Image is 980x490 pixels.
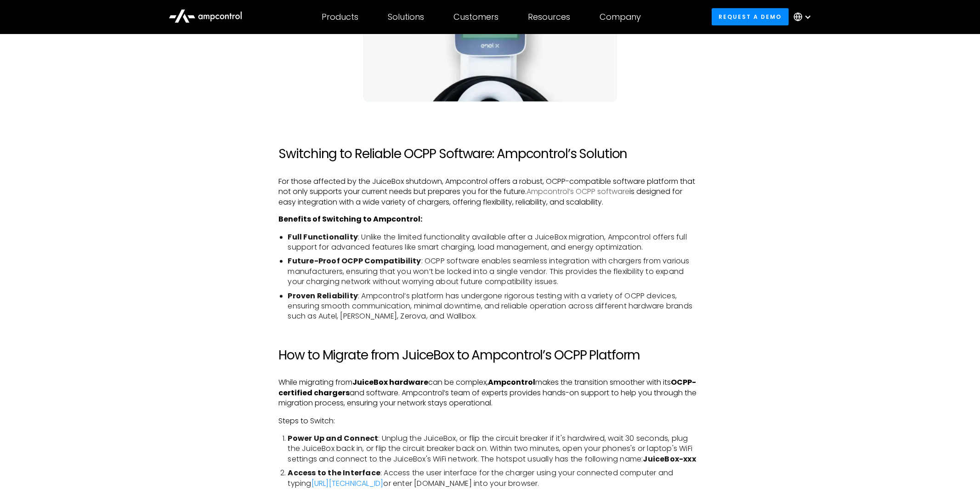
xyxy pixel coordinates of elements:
div: Solutions [388,12,424,22]
div: Company [600,12,641,22]
li: : OCPP software enables seamless integration with chargers from various manufacturers, ensuring t... [288,256,702,287]
a: Ampcontrol’s OCPP software [527,186,630,197]
li: : Unplug the JuiceBox, or flip the circuit breaker if it's hardwired, wait 30 seconds, plug the J... [288,434,702,465]
h2: How to Migrate from JuiceBox to Ampcontrol’s OCPP Platform [279,348,702,364]
p: For those affected by the JuiceBox shutdown, Ampcontrol offers a robust, OCPP-compatible software... [279,177,702,207]
strong: Proven Reliability [288,291,358,302]
li: : Ampcontrol’s platform has undergone rigorous testing with a variety of OCPP devices, ensuring s... [288,291,702,322]
strong: JuiceBox-xxx [643,454,696,465]
div: Resources [528,12,570,22]
strong: Power Up and Connect [288,433,379,444]
strong: Benefits of Switching to Ampcontrol: [279,214,423,225]
div: Customers [453,12,498,22]
strong: Access to the Interface [288,468,381,479]
a: Request a demo [712,8,789,25]
li: ‍ : Unlike the limited functionality available after a JuiceBox migration, Ampcontrol offers full... [288,233,702,253]
strong: Ampcontrol [488,377,536,388]
div: Products [322,12,358,22]
strong: Full Functionality [288,232,358,243]
a: [URL][TECHNICAL_ID] [312,479,384,489]
p: While migrating from can be complex, makes the transition smoother with its and software. Ampcont... [279,378,702,409]
li: : Access the user interface for the charger using your connected computer and typing or enter [DO... [288,468,702,489]
p: Steps to Switch: [279,416,702,427]
strong: Future-Proof OCPP Compatibility [288,256,421,267]
strong: OCPP-certified chargers [279,377,697,398]
h2: Switching to Reliable OCPP Software: Ampcontrol’s Solution [279,146,702,162]
strong: JuiceBox hardware [353,377,429,388]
